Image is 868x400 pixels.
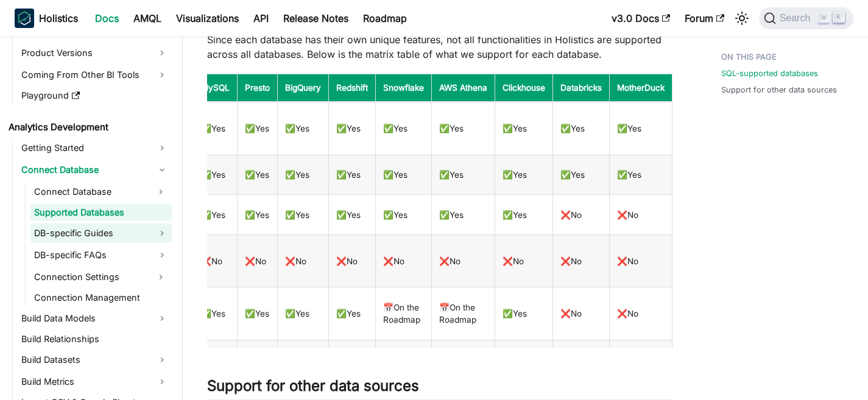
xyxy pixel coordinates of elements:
[278,235,329,287] td: ❌No
[329,287,376,340] td: ✅Yes
[553,102,610,155] td: ✅Yes
[238,340,278,392] td: ✅Yes
[207,32,672,61] p: Since each database has their own unique features, not all functionalities in Holistics are suppo...
[15,9,34,28] img: Holistics
[194,287,238,340] td: ✅Yes
[495,195,553,235] td: ✅Yes
[5,119,172,136] a: Analytics Development
[169,9,246,28] a: Visualizations
[376,74,432,102] th: Snowflake
[238,155,278,195] td: ✅Yes
[610,74,672,102] th: MotherDuck
[238,287,278,340] td: ✅Yes
[376,340,432,392] td: 📅On the Roadmap
[194,155,238,195] td: ✅Yes
[18,331,172,348] a: Build Relationships
[776,13,818,24] span: Search
[432,235,495,287] td: ❌No
[30,223,172,243] a: DB-specific Guides
[721,84,837,96] a: Support for other data sources
[150,182,172,202] button: Expand sidebar category 'Connect Database'
[39,11,78,26] b: Holistics
[721,68,818,79] a: SQL-supported databases
[278,195,329,235] td: ✅Yes
[194,340,238,392] td: ✅Yes
[18,160,172,180] a: Connect Database
[18,138,172,158] a: Getting Started
[833,12,845,23] kbd: K
[432,102,495,155] td: ✅Yes
[553,74,610,102] th: Databricks
[194,74,238,102] th: MySQL
[30,267,150,287] a: Connection Settings
[604,9,677,28] a: v3.0 Docs
[276,9,356,28] a: Release Notes
[30,245,172,265] a: DB-specific FAQs
[329,235,376,287] td: ❌No
[553,287,610,340] td: ❌No
[376,155,432,195] td: ✅Yes
[18,43,172,63] a: Product Versions
[278,340,329,392] td: ✅Yes
[677,9,732,28] a: Forum
[30,182,150,202] a: Connect Database
[495,235,553,287] td: ❌No
[432,155,495,195] td: ✅Yes
[610,195,672,235] td: ❌No
[376,235,432,287] td: ❌No
[732,9,752,28] button: Switch between dark and light mode (currently light mode)
[238,74,278,102] th: Presto
[278,287,329,340] td: ✅Yes
[610,340,672,392] td: ❌No
[376,287,432,340] td: 📅On the Roadmap
[238,235,278,287] td: ❌No
[432,340,495,392] td: 📅On the Roadmap
[18,372,172,391] a: Build Metrics
[18,309,172,328] a: Build Data Models
[356,9,414,28] a: Roadmap
[495,340,553,392] td: ✅Yes
[495,155,553,195] td: ✅Yes
[610,287,672,340] td: ❌No
[88,9,126,28] a: Docs
[432,195,495,235] td: ✅Yes
[207,377,672,400] h2: Support for other data sources
[246,9,276,28] a: API
[329,195,376,235] td: ✅Yes
[495,102,553,155] td: ✅Yes
[432,287,495,340] td: 📅On the Roadmap
[30,289,172,306] a: Connection Management
[18,350,172,370] a: Build Datasets
[238,102,278,155] td: ✅Yes
[329,340,376,392] td: ✅Yes
[553,155,610,195] td: ✅Yes
[278,102,329,155] td: ✅Yes
[610,235,672,287] td: ❌No
[553,195,610,235] td: ❌No
[15,9,78,28] a: HolisticsHolistics
[18,87,172,104] a: Playground
[238,195,278,235] td: ✅Yes
[817,13,830,24] kbd: ⌘
[329,102,376,155] td: ✅Yes
[329,74,376,102] th: Redshift
[194,195,238,235] td: ✅Yes
[126,9,169,28] a: AMQL
[432,74,495,102] th: AWS Athena
[329,155,376,195] td: ✅Yes
[30,204,172,221] a: Supported Databases
[759,7,853,29] button: Search (Command+K)
[376,102,432,155] td: ✅Yes
[495,287,553,340] td: ✅Yes
[278,74,329,102] th: BigQuery
[553,235,610,287] td: ❌No
[18,65,172,85] a: Coming From Other BI Tools
[278,155,329,195] td: ✅Yes
[150,267,172,287] button: Expand sidebar category 'Connection Settings'
[376,195,432,235] td: ✅Yes
[610,155,672,195] td: ✅Yes
[194,102,238,155] td: ✅Yes
[194,235,238,287] td: ❌No
[610,102,672,155] td: ✅Yes
[553,340,610,392] td: ❌No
